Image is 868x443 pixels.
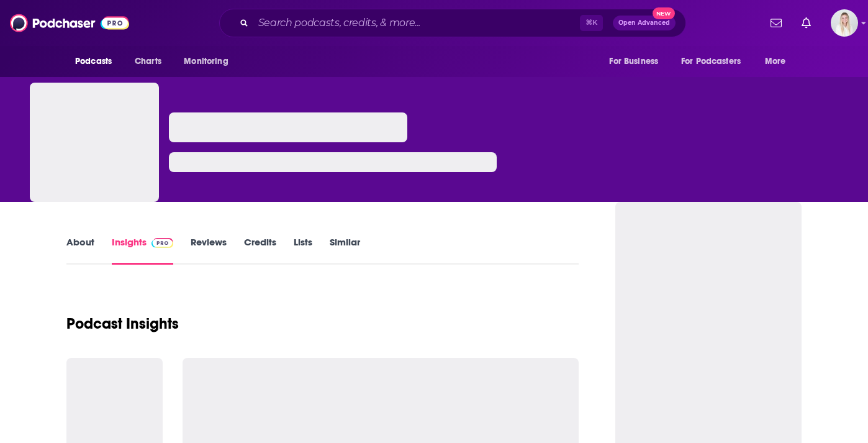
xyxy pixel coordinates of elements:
[609,53,658,70] span: For Business
[797,12,816,34] a: Show notifications dropdown
[75,53,112,70] span: Podcasts
[112,236,173,265] a: InsightsPodchaser Pro
[175,50,244,73] button: open menu
[765,53,786,70] span: More
[618,20,670,26] span: Open Advanced
[191,236,227,265] a: Reviews
[244,236,276,265] a: Credits
[600,50,674,73] button: open menu
[756,50,802,73] button: open menu
[66,314,179,333] h1: Podcast Insights
[135,53,161,70] span: Charts
[294,236,312,265] a: Lists
[831,9,858,37] button: Show profile menu
[66,236,94,265] a: About
[673,50,759,73] button: open menu
[653,7,675,19] span: New
[219,9,686,37] div: Search podcasts, credits, & more...
[831,9,858,37] span: Logged in as smclean
[10,11,129,35] img: Podchaser - Follow, Share and Rate Podcasts
[330,236,360,265] a: Similar
[580,15,603,31] span: ⌘ K
[184,53,228,70] span: Monitoring
[681,53,741,70] span: For Podcasters
[613,16,676,30] button: Open AdvancedNew
[253,13,580,33] input: Search podcasts, credits, & more...
[66,50,128,73] button: open menu
[831,9,858,37] img: User Profile
[151,238,173,248] img: Podchaser Pro
[127,50,169,73] a: Charts
[766,12,787,34] a: Show notifications dropdown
